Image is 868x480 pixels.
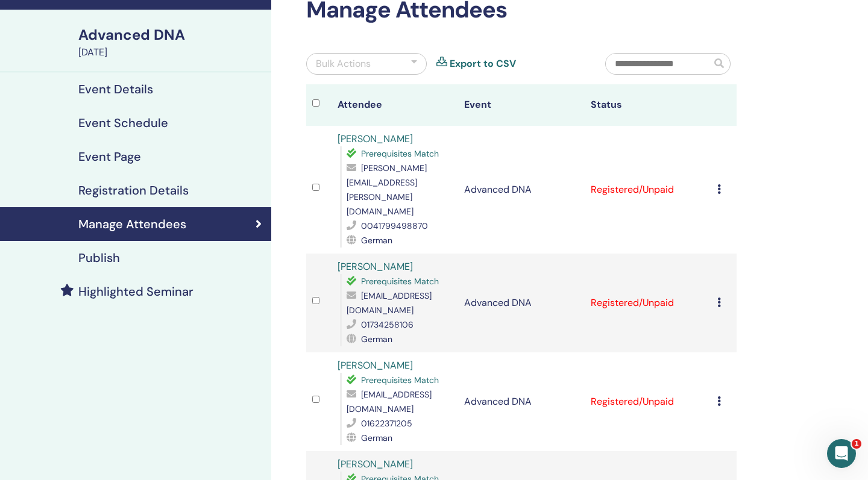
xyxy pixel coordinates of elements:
span: 01622371205 [361,418,412,429]
td: Advanced DNA [458,254,585,352]
iframe: Intercom live chat [827,439,856,468]
h4: Event Details [78,82,153,96]
h4: Highlighted Seminar [78,284,193,299]
span: 1 [852,439,861,449]
div: Bulk Actions [316,57,371,71]
a: [PERSON_NAME] [338,260,413,273]
a: [PERSON_NAME] [338,359,413,372]
span: [PERSON_NAME][EMAIL_ADDRESS][PERSON_NAME][DOMAIN_NAME] [347,163,427,217]
a: [PERSON_NAME] [338,132,413,145]
th: Attendee [332,84,458,126]
a: Export to CSV [450,57,516,71]
td: Advanced DNA [458,126,585,254]
a: [PERSON_NAME] [338,458,413,470]
h4: Registration Details [78,183,189,198]
span: [EMAIL_ADDRESS][DOMAIN_NAME] [347,389,432,414]
div: Advanced DNA [78,25,264,45]
td: Advanced DNA [458,352,585,451]
span: German [361,334,392,344]
span: Prerequisites Match [361,148,439,159]
h4: Manage Attendees [78,217,186,231]
span: 01734258106 [361,319,414,330]
span: German [361,432,392,443]
h4: Event Schedule [78,116,168,130]
div: [DATE] [78,45,264,60]
span: Prerequisites Match [361,276,439,287]
h4: Event Page [78,149,141,164]
h4: Publish [78,251,120,265]
span: German [361,235,392,246]
th: Status [585,84,711,126]
span: [EMAIL_ADDRESS][DOMAIN_NAME] [347,290,432,316]
th: Event [458,84,585,126]
span: 0041799498870 [361,220,428,231]
span: Prerequisites Match [361,375,439,385]
a: Advanced DNA[DATE] [71,25,271,60]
